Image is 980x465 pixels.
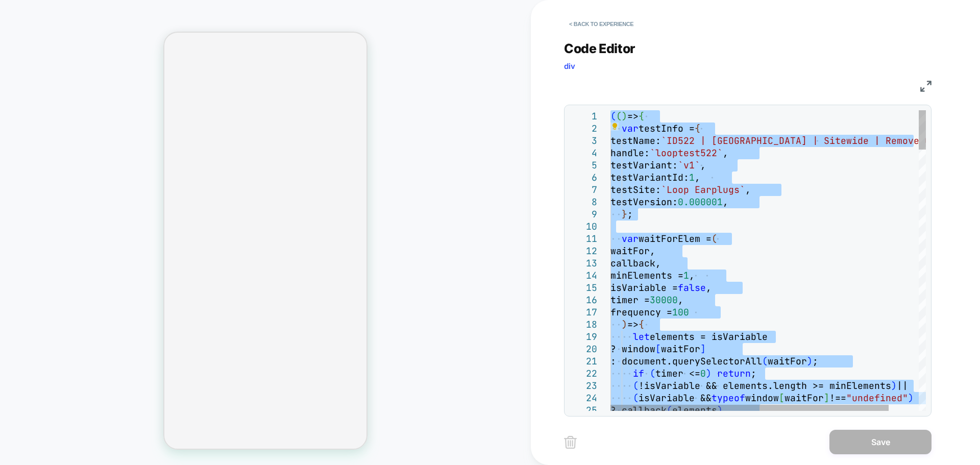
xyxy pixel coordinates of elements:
[813,355,818,367] span: ;
[650,294,678,306] span: 30000
[570,404,597,417] div: 25
[633,392,639,404] span: (
[570,257,597,270] div: 13
[610,306,672,318] span: frequency =
[689,172,695,183] span: 1
[639,123,695,134] span: testInfo =
[661,343,700,355] span: waitFor
[846,392,908,404] span: "undefined"
[829,392,846,404] span: !==
[622,319,627,330] span: )
[639,380,891,391] span: !isVariable && elements.length >= minElements
[700,159,706,171] span: ,
[639,392,712,404] span: isVariable &&
[695,123,700,134] span: {
[570,368,597,380] div: 22
[564,41,635,56] span: Code Editor
[908,392,914,404] span: )
[570,196,597,208] div: 8
[639,110,644,122] span: {
[672,306,689,318] span: 100
[570,110,597,123] div: 1
[570,294,597,306] div: 16
[667,404,672,416] span: (
[570,123,597,135] div: 2
[639,233,712,244] span: waitForElem =
[622,233,639,244] span: var
[633,368,644,379] span: if
[745,392,779,404] span: window
[610,135,661,146] span: testName:
[610,294,650,306] span: timer =
[610,110,616,122] span: (
[745,184,751,195] span: ,
[570,343,597,355] div: 20
[570,159,597,172] div: 5
[564,436,577,449] img: delete
[717,368,751,379] span: return
[570,282,597,294] div: 15
[779,392,785,404] span: [
[785,392,824,404] span: waitFor
[678,282,706,293] span: false
[689,270,695,281] span: ,
[570,270,597,282] div: 14
[616,110,622,122] span: (
[678,294,683,306] span: ,
[712,392,745,404] span: typeof
[570,245,597,257] div: 12
[712,233,717,244] span: (
[891,380,897,391] span: )
[570,392,597,404] div: 24
[610,184,661,195] span: testSite:
[829,430,932,454] button: Save
[610,159,678,171] span: testVariant:
[610,270,683,281] span: minElements =
[610,147,650,159] span: handle:
[706,368,712,379] span: )
[570,135,597,147] div: 3
[633,331,650,342] span: let
[655,368,700,379] span: timer <=
[610,282,678,293] span: isVariable =
[661,135,959,146] span: `ID522 | [GEOGRAPHIC_DATA] | Sitewide | Remove Quiet`
[807,355,813,367] span: )
[661,184,745,195] span: `Loop Earplugs`
[622,208,627,220] span: }
[717,404,723,416] span: )
[751,368,756,379] span: ;
[610,257,661,269] span: callback,
[633,380,639,391] span: (
[768,355,807,367] span: waitFor
[622,110,627,122] span: )
[627,208,633,220] span: ;
[706,282,712,293] span: ,
[639,319,644,330] span: {
[570,233,597,245] div: 11
[678,196,723,208] span: 0.000001
[897,380,908,391] span: ||
[570,355,597,368] div: 21
[920,81,932,92] img: fullscreen
[610,123,619,131] div: Show Code Actions (Ctrl+.)
[762,355,768,367] span: (
[610,404,667,416] span: ? callback
[672,404,717,416] span: elements
[683,270,689,281] span: 1
[650,368,655,379] span: (
[695,172,700,183] span: ,
[622,123,639,134] span: var
[564,16,639,32] button: < Back to experience
[610,196,678,208] span: testVersion:
[627,319,639,330] span: =>
[570,208,597,221] div: 9
[570,331,597,343] div: 19
[627,110,639,122] span: =>
[570,172,597,184] div: 6
[650,331,768,342] span: elements = isVariable
[610,172,689,183] span: testVariantId:
[655,343,661,355] span: [
[723,196,728,208] span: ,
[700,343,706,355] span: ]
[610,343,655,355] span: ? window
